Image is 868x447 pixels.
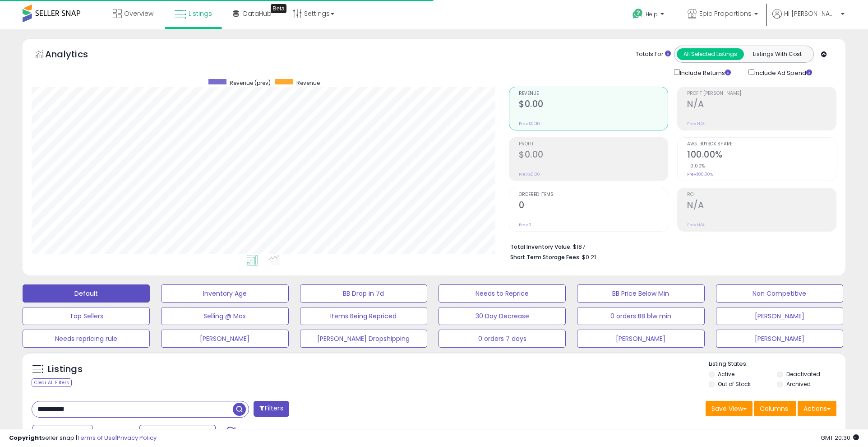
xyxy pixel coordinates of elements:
[687,222,705,228] small: Prev: N/A
[271,4,286,13] div: Tooltip anchor
[699,9,752,18] span: Epic Proportions
[577,307,704,325] button: 0 orders BB blw min
[687,142,836,147] span: Avg. Buybox Share
[254,401,289,417] button: Filters
[667,67,742,78] div: Include Returns
[32,378,72,387] div: Clear All Filters
[124,9,153,18] span: Overview
[821,433,859,442] span: 2025-09-8 20:30 GMT
[117,433,157,442] a: Privacy Policy
[519,91,668,96] span: Revenue
[32,425,93,440] button: Last 7 Days
[718,370,734,378] label: Active
[636,50,671,59] div: Totals For
[786,370,820,378] label: Deactivated
[687,91,836,96] span: Profit [PERSON_NAME]
[519,121,540,126] small: Prev: $0.00
[139,425,216,440] button: Aug-25 - Aug-31
[786,380,811,388] label: Archived
[519,200,668,212] h2: 0
[48,363,83,376] h5: Listings
[687,192,836,197] span: ROI
[46,428,82,437] span: Last 7 Days
[300,307,427,325] button: Items Being Repriced
[300,330,427,348] button: [PERSON_NAME] Dropshipping
[519,172,540,177] small: Prev: $0.00
[760,404,788,413] span: Columns
[161,330,288,348] button: [PERSON_NAME]
[161,284,288,303] button: Inventory Age
[687,200,836,212] h2: N/A
[687,163,705,169] small: 0.00%
[743,48,811,60] button: Listings With Cost
[706,401,753,416] button: Save View
[784,9,838,18] span: Hi [PERSON_NAME]
[716,330,843,348] button: [PERSON_NAME]
[754,401,796,416] button: Columns
[716,284,843,303] button: Non Competitive
[709,360,845,368] p: Listing States:
[687,172,713,177] small: Prev: 100.00%
[9,433,42,442] strong: Copyright
[77,433,115,442] a: Terms of Use
[677,48,744,60] button: All Selected Listings
[577,284,704,303] button: BB Price Below Min
[798,401,836,416] button: Actions
[243,9,272,18] span: DataHub
[519,99,668,111] h2: $0.00
[230,79,271,87] span: Revenue (prev)
[296,79,320,87] span: Revenue
[646,10,658,18] span: Help
[687,149,836,162] h2: 100.00%
[23,307,150,325] button: Top Sellers
[439,307,566,325] button: 30 Day Decrease
[439,330,566,348] button: 0 orders 7 days
[439,284,566,303] button: Needs to Reprice
[510,253,581,261] b: Short Term Storage Fees:
[687,121,705,126] small: Prev: N/A
[519,149,668,162] h2: $0.00
[577,330,704,348] button: [PERSON_NAME]
[510,243,572,251] b: Total Inventory Value:
[23,330,150,348] button: Needs repricing rule
[519,222,531,228] small: Prev: 0
[716,307,843,325] button: [PERSON_NAME]
[153,428,204,437] span: Aug-25 - Aug-31
[510,241,830,251] li: $187
[45,48,106,63] h5: Analytics
[9,434,157,442] div: seller snap | |
[772,9,845,29] a: Hi [PERSON_NAME]
[582,253,596,261] span: $0.21
[161,307,288,325] button: Selling @ Max
[519,192,668,197] span: Ordered Items
[625,1,673,29] a: Help
[718,380,751,388] label: Out of Stock
[189,9,212,18] span: Listings
[519,142,668,147] span: Profit
[687,99,836,111] h2: N/A
[742,67,826,78] div: Include Ad Spend
[632,8,643,19] i: Get Help
[23,284,150,303] button: Default
[300,284,427,303] button: BB Drop in 7d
